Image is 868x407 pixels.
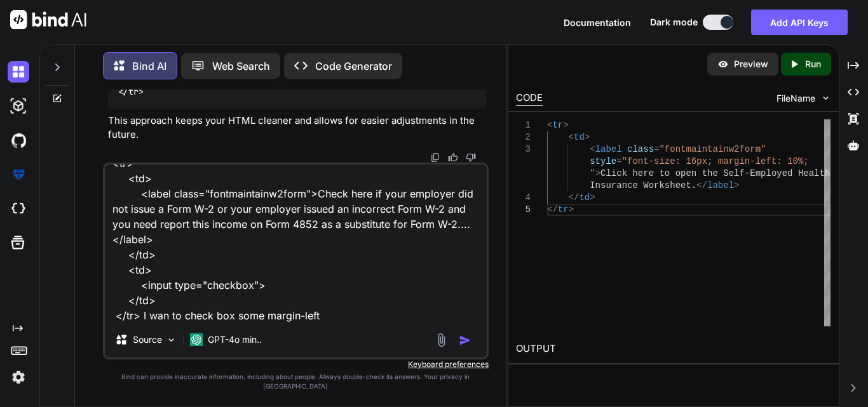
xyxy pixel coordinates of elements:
[696,180,707,190] span: </
[103,372,489,391] p: Bind can provide inaccurate information, including about people. Always double-check its answers....
[8,61,29,83] img: darkChat
[616,156,621,166] span: =
[820,93,831,103] img: chevron down
[734,180,739,190] span: >
[8,95,29,117] img: darkAi-studio
[516,91,543,106] div: CODE
[569,132,574,142] span: <
[547,120,552,130] span: <
[600,168,830,178] span: Click here to open the Self-Employed Health
[595,144,622,154] span: label
[103,359,489,370] p: Keyboard preferences
[434,333,449,347] img: attachment
[448,152,458,163] img: like
[585,132,590,142] span: >
[564,17,631,28] span: Documentation
[574,132,585,142] span: td
[105,164,487,322] textarea: <tr> <td> <label class="fontmaintainw2form">Check here if your employer did not issue a Form W-2 ...
[805,58,821,70] p: Run
[776,92,815,105] span: FileName
[563,120,568,130] span: >
[128,86,139,98] span: tr
[654,144,659,154] span: =
[579,192,590,203] span: td
[430,152,440,163] img: copy
[659,144,766,154] span: "fontmaintainw2form"
[516,204,531,216] div: 5
[516,119,531,131] div: 1
[627,144,654,154] span: class
[552,120,563,130] span: tr
[166,335,177,345] img: Pick Models
[8,198,29,220] img: cloudideIcon
[590,168,595,178] span: "
[8,130,29,151] img: githubDark
[516,143,531,156] div: 3
[118,86,144,98] span: </ >
[516,192,531,204] div: 4
[590,180,696,190] span: Insurance Worksheet.
[516,131,531,143] div: 2
[8,164,29,185] img: premium
[650,16,698,29] span: Dark mode
[315,58,392,74] p: Code Generator
[558,204,569,215] span: tr
[590,144,595,154] span: <
[10,10,86,29] img: Bind AI
[751,10,848,35] button: Add API Keys
[590,156,616,166] span: style
[466,152,476,163] img: dislike
[707,180,734,190] span: label
[595,168,600,178] span: >
[459,334,471,347] img: icon
[569,192,580,203] span: </
[734,58,768,70] p: Preview
[190,333,203,346] img: GPT-4o mini
[717,58,729,70] img: preview
[133,333,162,346] p: Source
[8,366,29,388] img: settings
[108,114,486,142] p: This approach keeps your HTML cleaner and allows for easier adjustments in the future.
[622,156,809,166] span: "font-size: 16px; margin-left: 10%;
[508,334,839,364] h2: OUTPUT
[590,192,595,203] span: >
[208,333,262,346] p: GPT-4o min..
[132,58,166,74] p: Bind AI
[569,204,574,215] span: >
[564,16,631,29] button: Documentation
[212,58,270,74] p: Web Search
[547,204,558,215] span: </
